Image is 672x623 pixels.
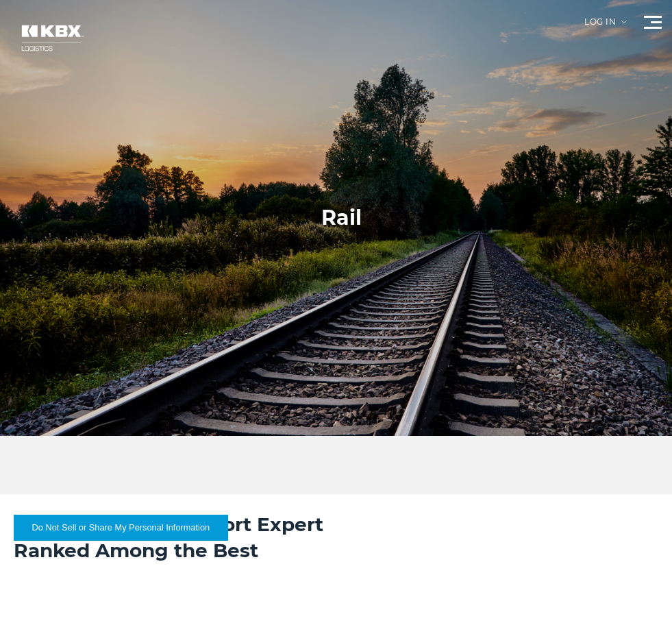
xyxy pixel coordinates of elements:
[10,14,92,62] img: kbx logo
[14,515,228,541] button: Do Not Sell or Share My Personal Information
[621,21,627,23] img: arrow
[14,511,658,563] h2: A Rail Freight Transport Expert Ranked Among the Best
[584,18,627,36] div: Log in
[321,204,362,232] h1: Rail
